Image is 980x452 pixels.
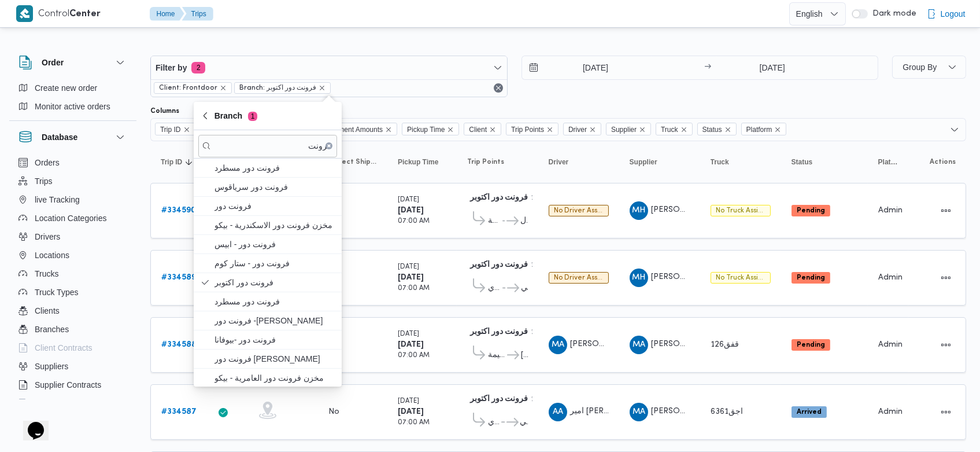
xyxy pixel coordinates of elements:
span: No driver assigned [554,207,617,214]
span: Branches [35,322,69,336]
label: Columns [150,106,179,116]
span: فرونت دور -بيوفانا [215,333,335,347]
span: Truck [711,157,729,167]
button: Actions [937,403,955,421]
span: فرونت دور - ستار كوم [215,256,335,270]
iframe: chat widget [12,406,49,440]
span: Driver [563,123,601,135]
span: امير [PERSON_NAME] [PERSON_NAME] [570,407,720,415]
button: Home [150,7,184,21]
b: فرونت دور اكتوبر [470,395,528,403]
button: Driver [544,153,613,171]
span: Supplier [606,123,651,135]
span: Truck Types [35,285,78,299]
span: No driver assigned [554,274,617,281]
span: [PERSON_NAME] [PERSON_NAME] [651,273,785,281]
span: Client: Frontdoor [159,83,217,93]
span: [PERSON_NAME] [PERSON_NAME] [570,340,704,348]
span: Location Categories [35,211,107,225]
span: Client Contracts [35,341,93,355]
div: Muhammad Altijana Hamid Aisa [549,336,567,354]
span: مخزن فرونت دور الاسكندرية - بيكو [215,218,335,232]
button: Orders [14,153,132,172]
span: Platform [741,123,787,135]
b: # 334589 [161,274,196,281]
span: Status [702,123,722,136]
span: MH [632,269,645,287]
b: # 334588 [161,341,197,348]
button: Branch1 [194,102,342,130]
span: كارفور نيو معادي [488,281,501,295]
button: Trips [182,7,213,21]
span: فرونت دور مسطرد [215,161,335,175]
input: Press the down key to open a popover containing a calendar. [715,56,830,79]
span: Monitor active orders [35,100,110,113]
span: Trip ID [155,123,195,135]
span: Collect Shipment Amounts [301,123,383,136]
span: Trucks [35,267,58,281]
span: كارفور شبرا الخيمة [488,214,501,228]
span: Dark mode [868,9,916,19]
span: No truck assigned [716,274,776,281]
small: 07:00 AM [398,352,430,359]
div: Muhammad Abadalamunam HIshm Isamaail [630,336,648,354]
span: [PERSON_NAME] [PERSON_NAME] [651,407,785,415]
button: Remove Trip ID from selection in this group [183,126,190,133]
b: [DATE] [398,408,424,416]
span: كارفور المعادي [488,416,500,429]
span: [PERSON_NAME] [PERSON_NAME] [651,340,785,348]
span: Admin [878,274,903,281]
button: Location Categories [14,209,132,227]
button: Devices [14,394,132,413]
span: Driver [568,123,587,136]
span: Status [792,157,813,167]
button: Monitor active orders [14,97,132,116]
div: No [328,407,339,417]
span: [PERSON_NAME] [PERSON_NAME] [651,206,785,214]
button: Remove Pickup Time from selection in this group [447,126,454,133]
small: 07:00 AM [398,420,430,426]
button: Order [19,56,127,69]
span: Locations [35,248,69,262]
span: Collect Shipment Amounts [328,157,377,167]
span: Platform [878,157,898,167]
b: فرونت دور اكتوبر [470,194,528,201]
span: Branch: فرونت دور اكتوبر [239,83,316,93]
span: [PERSON_NAME] [521,348,527,362]
span: Group By [903,63,937,72]
small: [DATE] [398,331,419,337]
span: Driver [549,157,569,167]
h3: Database [42,130,77,144]
span: Pickup Time [402,123,459,135]
span: فرونت دور -[PERSON_NAME] [215,314,335,328]
span: Supplier Contracts [35,378,101,392]
span: Actions [930,157,956,167]
span: اجق6361 [711,408,743,416]
span: Drivers [35,230,60,244]
small: [DATE] [398,398,419,405]
button: remove selected entity [220,84,227,91]
small: [DATE] [398,264,419,270]
span: Create new order [35,81,97,95]
span: Collect Shipment Amounts [296,123,397,135]
span: Trip Points [506,123,559,135]
div: → [704,64,711,72]
span: Status [697,123,737,135]
span: Admin [878,408,903,416]
span: مخزن فرونت دور العامرية - بيكو [215,371,335,385]
input: search filters [198,135,337,157]
span: Orders [35,156,60,170]
span: 2 active filters [191,62,205,74]
small: 10:48 PM [531,195,562,201]
span: قفق126 [711,341,739,348]
span: Devices [35,396,64,410]
button: Remove Client from selection in this group [489,126,496,133]
button: Open list of options [950,125,959,134]
span: Pickup Time [407,123,445,136]
span: Filter by [156,61,187,75]
a: #334587 [161,405,197,419]
b: [DATE] [398,207,424,214]
span: Pending [792,272,830,284]
span: Trips [35,174,53,188]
